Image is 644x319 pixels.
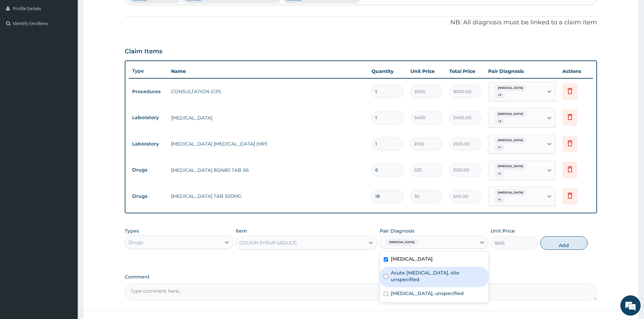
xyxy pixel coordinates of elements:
[391,290,464,297] label: [MEDICAL_DATA], unspecified
[368,64,407,78] th: Quantity
[168,163,368,177] td: [MEDICAL_DATA] 80/480 TAB X6
[559,64,593,78] th: Actions
[386,239,418,246] span: [MEDICAL_DATA]
[129,65,168,77] th: Type
[239,239,297,246] div: COUGH SYRUP (ADULT)
[13,34,27,51] img: d_794563401_company_1708531726252_794563401
[168,64,368,78] th: Name
[407,64,446,78] th: Unit Price
[380,228,414,234] label: Pair Diagnosis
[495,92,505,99] span: + 2
[168,137,368,151] td: [MEDICAL_DATA] [MEDICAL_DATA] (MP)
[491,228,515,234] label: Unit Price
[125,274,597,280] label: Comment
[495,170,504,177] span: + 1
[125,48,162,55] h3: Claim Items
[495,137,526,144] span: [MEDICAL_DATA]
[391,269,484,283] label: Acute [MEDICAL_DATA], site unspecified
[495,189,526,196] span: [MEDICAL_DATA]
[129,190,168,203] td: Drugs
[39,85,93,153] span: We're online!
[495,111,526,117] span: [MEDICAL_DATA]
[129,138,168,150] td: Laboratory
[129,85,168,98] td: Procedures
[129,111,168,124] td: Laboratory
[168,111,368,125] td: [MEDICAL_DATA]
[495,144,504,151] span: + 1
[495,196,504,203] span: + 1
[446,64,485,78] th: Total Price
[485,64,559,78] th: Pair Diagnosis
[495,118,505,125] span: + 2
[236,228,247,234] label: Item
[128,239,143,246] div: Drugs
[168,85,368,98] td: CONSULTATION (GP)
[391,256,433,262] label: [MEDICAL_DATA]
[495,85,526,91] span: [MEDICAL_DATA]
[168,189,368,203] td: [MEDICAL_DATA] TAB 500MG
[125,18,597,27] p: NB: All diagnosis must be linked to a claim item
[35,38,114,47] div: Chat with us now
[3,184,129,208] textarea: Type your message and hit 'Enter'
[495,163,526,170] span: [MEDICAL_DATA]
[129,164,168,176] td: Drugs
[111,3,127,20] div: Minimize live chat window
[540,236,588,250] button: Add
[125,228,139,234] label: Types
